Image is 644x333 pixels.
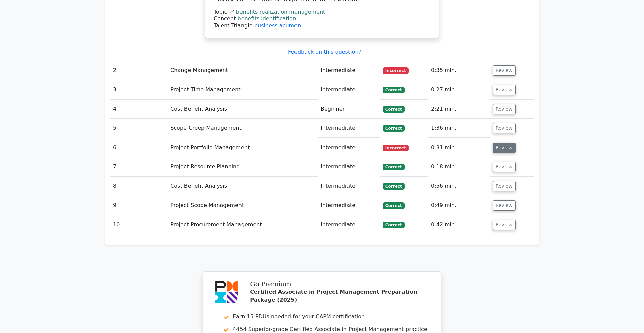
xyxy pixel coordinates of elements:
a: benefits identification [238,15,296,22]
span: Correct [383,183,405,190]
td: 5 [110,119,168,138]
span: Correct [383,125,405,132]
div: Talent Triangle: [214,9,430,30]
td: 10 [110,215,168,234]
td: Cost Benefit Analysis [168,177,318,196]
button: Review [493,220,516,230]
td: Project Time Management [168,80,318,99]
td: 2:21 min. [428,100,490,119]
td: 0:42 min. [428,215,490,234]
td: Project Resource Planning [168,157,318,176]
td: Intermediate [318,157,380,176]
td: 0:31 min. [428,138,490,157]
td: 3 [110,80,168,99]
button: Review [493,85,516,95]
td: Intermediate [318,138,380,157]
td: Intermediate [318,177,380,196]
span: Correct [383,202,405,209]
td: Change Management [168,61,318,80]
a: benefits realization management [236,9,325,15]
td: 6 [110,138,168,157]
td: Project Portfolio Management [168,138,318,157]
td: 0:56 min. [428,177,490,196]
td: Project Scope Management [168,196,318,215]
div: Concept: [214,15,430,22]
td: Scope Creep Management [168,119,318,138]
span: Correct [383,106,405,113]
div: Topic: [214,9,430,16]
span: Incorrect [383,67,409,74]
button: Review [493,123,516,133]
td: 8 [110,177,168,196]
td: 7 [110,157,168,176]
td: Intermediate [318,119,380,138]
button: Review [493,162,516,172]
button: Review [493,104,516,114]
td: Intermediate [318,196,380,215]
td: 1:36 min. [428,119,490,138]
a: business acumen [254,22,301,29]
td: 0:18 min. [428,157,490,176]
button: Review [493,200,516,211]
button: Review [493,143,516,153]
button: Review [493,65,516,76]
td: 2 [110,61,168,80]
td: Project Procurement Management [168,215,318,234]
td: 0:27 min. [428,80,490,99]
td: 9 [110,196,168,215]
td: 0:49 min. [428,196,490,215]
span: Correct [383,164,405,170]
td: Beginner [318,100,380,119]
td: Cost Benefit Analysis [168,100,318,119]
span: Correct [383,222,405,228]
span: Incorrect [383,145,409,151]
td: Intermediate [318,61,380,80]
td: Intermediate [318,80,380,99]
button: Review [493,181,516,191]
a: Feedback on this question? [288,49,361,55]
td: 4 [110,100,168,119]
td: Intermediate [318,215,380,234]
td: 0:35 min. [428,61,490,80]
span: Correct [383,87,405,93]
